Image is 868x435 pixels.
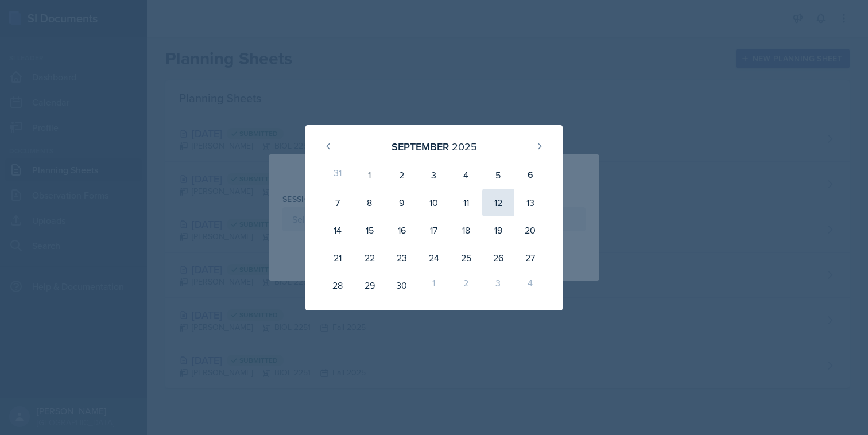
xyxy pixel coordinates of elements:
[450,271,482,299] div: 2
[354,244,386,271] div: 22
[354,189,386,216] div: 8
[450,244,482,271] div: 25
[386,244,418,271] div: 23
[321,216,354,244] div: 14
[482,161,514,189] div: 5
[354,161,386,189] div: 1
[514,244,547,271] div: 27
[482,216,514,244] div: 19
[386,189,418,216] div: 9
[386,216,418,244] div: 16
[386,161,418,189] div: 2
[354,271,386,299] div: 29
[514,189,547,216] div: 13
[418,161,450,189] div: 3
[450,189,482,216] div: 11
[514,271,547,299] div: 4
[321,244,354,271] div: 21
[321,161,354,189] div: 31
[482,244,514,271] div: 26
[321,189,354,216] div: 7
[418,216,450,244] div: 17
[482,271,514,299] div: 3
[450,216,482,244] div: 18
[386,271,418,299] div: 30
[450,161,482,189] div: 4
[354,216,386,244] div: 15
[452,139,477,154] div: 2025
[418,244,450,271] div: 24
[418,271,450,299] div: 1
[514,161,547,189] div: 6
[392,139,449,154] div: September
[514,216,547,244] div: 20
[418,189,450,216] div: 10
[482,189,514,216] div: 12
[321,271,354,299] div: 28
